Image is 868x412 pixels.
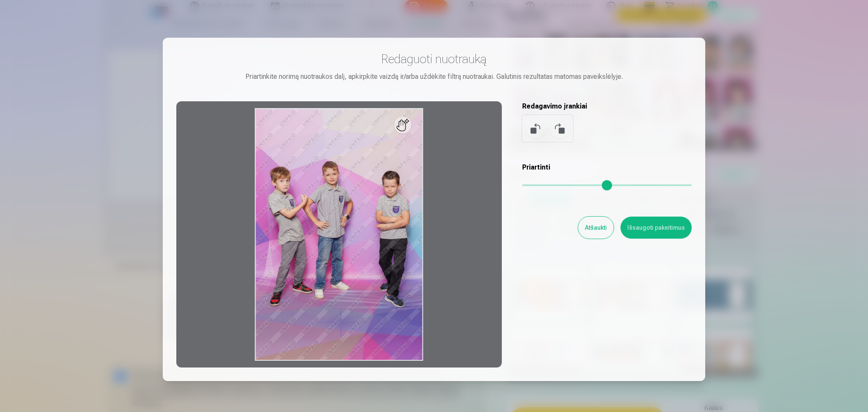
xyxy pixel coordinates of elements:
[176,51,692,67] h3: Redaguoti nuotrauką
[522,162,692,173] h5: Priartinti
[578,217,614,239] button: Atšaukti
[620,217,692,239] button: Išsaugoti pakeitimus
[176,72,692,82] div: Priartinkite norimą nuotraukos dalį, apkirpkite vaizdą ir/arba uždėkite filtrą nuotraukai. Galuti...
[522,101,692,111] h5: Redagavimo įrankiai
